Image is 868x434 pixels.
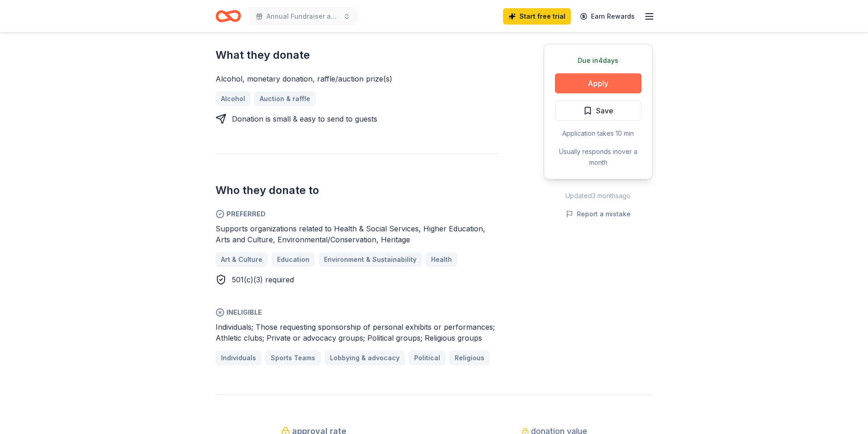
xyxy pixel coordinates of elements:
[324,254,416,265] span: Environment & Sustainability
[555,128,642,139] div: Application takes 10 min
[216,224,485,244] span: Supports organizations related to Health & Social Services, Higher Education, Arts and Culture, E...
[216,92,251,106] a: Alcohol
[216,209,500,220] span: Preferred
[277,254,309,265] span: Education
[216,48,500,62] h2: What they donate
[575,8,640,25] a: Earn Rewards
[555,101,642,121] button: Save
[221,254,262,265] span: Art & Culture
[596,105,613,117] span: Save
[330,352,400,363] span: Lobbying & advocacy
[503,8,571,25] a: Start free trial
[216,351,262,365] a: Individuals
[232,275,294,284] span: 501(c)(3) required
[216,73,500,84] div: Alcohol, monetary donation, raffle/auction prize(s)
[566,209,631,220] button: Report a mistake
[254,92,316,106] a: Auction & raffle
[271,352,315,363] span: Sports Teams
[426,252,457,267] a: Health
[544,190,653,201] div: Updated 3 months ago
[216,307,500,318] span: Ineligible
[409,351,446,365] a: Political
[216,252,268,267] a: Art & Culture
[555,55,642,66] div: Due in 4 days
[449,351,490,365] a: Religious
[216,5,241,27] a: Home
[555,146,642,168] div: Usually responds in over a month
[272,252,315,267] a: Education
[555,73,642,93] button: Apply
[324,351,405,365] a: Lobbying & advocacy
[267,11,339,22] span: Annual Fundraiser and Silent Auction Holiday Event
[221,352,256,363] span: Individuals
[216,322,495,342] span: Individuals; Those requesting sponsorship of personal exhibits or performances; Athletic clubs; P...
[265,351,321,365] a: Sports Teams
[455,352,484,363] span: Religious
[318,252,422,267] a: Environment & Sustainability
[248,7,358,26] button: Annual Fundraiser and Silent Auction Holiday Event
[431,254,452,265] span: Health
[216,183,500,198] h2: Who they donate to
[414,352,440,363] span: Political
[232,113,377,124] div: Donation is small & easy to send to guests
